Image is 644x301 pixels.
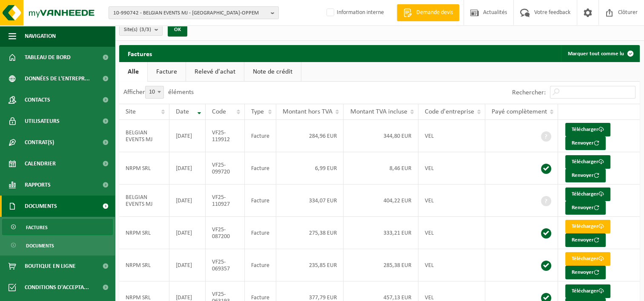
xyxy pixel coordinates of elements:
[169,120,206,152] td: [DATE]
[25,111,60,132] span: Utilisateurs
[325,6,384,19] label: Information interne
[119,152,169,185] td: NRPM SRL
[113,7,267,20] span: 10-990742 - BELGIAN EVENTS MJ - [GEOGRAPHIC_DATA]-OPPEM
[565,187,610,201] a: Télécharger
[276,249,344,281] td: 235,85 EUR
[565,284,610,298] a: Télécharger
[565,266,606,279] button: Renvoyer
[25,174,51,196] span: Rapports
[565,136,606,150] button: Renvoyer
[565,233,606,247] button: Renvoyer
[26,219,48,236] span: Factures
[148,62,186,82] a: Facture
[276,152,344,185] td: 6,99 EUR
[343,120,418,152] td: 344,80 EUR
[119,249,169,281] td: NRPM SRL
[25,89,50,111] span: Contacts
[343,217,418,249] td: 333,21 EUR
[123,89,194,96] label: Afficher éléments
[245,249,276,281] td: Facture
[186,62,244,82] a: Relevé d'achat
[245,152,276,185] td: Facture
[206,152,245,185] td: VF25-099720
[119,217,169,249] td: NRPM SRL
[169,249,206,281] td: [DATE]
[565,155,610,169] a: Télécharger
[212,108,226,115] span: Code
[276,217,344,249] td: 275,38 EUR
[25,47,71,68] span: Tableau de bord
[119,23,163,36] button: Site(s)(3/3)
[414,9,455,17] span: Demande devis
[168,23,187,37] button: OK
[25,68,90,89] span: Données de l'entrepr...
[169,217,206,249] td: [DATE]
[124,23,151,36] span: Site(s)
[283,108,332,115] span: Montant hors TVA
[26,238,54,254] span: Documents
[119,120,169,152] td: BELGIAN EVENTS MJ
[25,153,56,174] span: Calendrier
[418,185,485,217] td: VEL
[176,108,189,115] span: Date
[244,62,301,82] a: Note de crédit
[25,26,56,47] span: Navigation
[206,185,245,217] td: VF25-110927
[418,249,485,281] td: VEL
[276,185,344,217] td: 334,07 EUR
[119,185,169,217] td: BELGIAN EVENTS MJ
[109,6,279,19] button: 10-990742 - BELGIAN EVENTS MJ - [GEOGRAPHIC_DATA]-OPPEM
[418,152,485,185] td: VEL
[565,201,606,215] button: Renvoyer
[492,108,547,115] span: Payé complètement
[206,120,245,152] td: VF25-119912
[2,219,113,235] a: Factures
[565,123,610,136] a: Télécharger
[343,249,418,281] td: 285,38 EUR
[512,89,546,96] label: Rechercher:
[119,62,147,82] a: Alle
[565,220,610,233] a: Télécharger
[418,217,485,249] td: VEL
[397,4,459,21] a: Demande devis
[425,108,474,115] span: Code d'entreprise
[206,249,245,281] td: VF25-069357
[2,237,113,253] a: Documents
[126,108,136,115] span: Site
[251,108,264,115] span: Type
[169,152,206,185] td: [DATE]
[350,108,407,115] span: Montant TVA incluse
[206,217,245,249] td: VF25-087200
[245,120,276,152] td: Facture
[245,185,276,217] td: Facture
[169,185,206,217] td: [DATE]
[145,86,164,99] span: 10
[25,256,76,277] span: Boutique en ligne
[245,217,276,249] td: Facture
[561,45,639,62] button: Marquer tout comme lu
[343,152,418,185] td: 8,46 EUR
[25,277,89,298] span: Conditions d'accepta...
[119,45,160,62] h2: Factures
[276,120,344,152] td: 284,96 EUR
[25,132,54,153] span: Contrat(s)
[565,252,610,266] a: Télécharger
[343,185,418,217] td: 404,22 EUR
[418,120,485,152] td: VEL
[25,196,57,217] span: Documents
[146,86,163,98] span: 10
[140,27,151,32] count: (3/3)
[565,169,606,182] button: Renvoyer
